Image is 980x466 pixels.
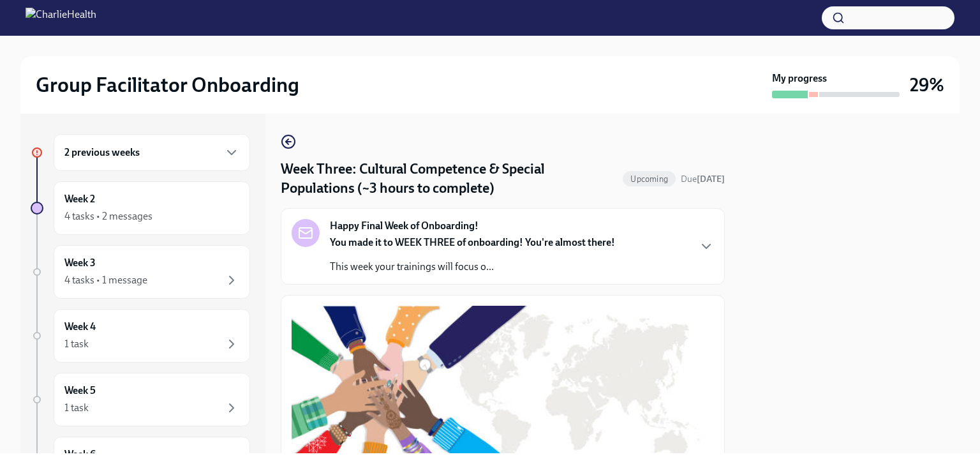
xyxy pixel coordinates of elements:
[64,256,96,270] h6: Week 3
[64,447,96,462] h6: Week 6
[772,71,827,86] strong: My progress
[64,337,89,351] div: 1 task
[330,236,615,248] strong: You made it to WEEK THREE of onboarding! You're almost there!
[681,173,725,185] span: September 23rd, 2025 09:00
[697,174,725,184] strong: [DATE]
[64,273,147,287] div: 4 tasks • 1 message
[31,245,250,299] a: Week 34 tasks • 1 message
[64,401,89,415] div: 1 task
[330,219,479,233] strong: Happy Final Week of Onboarding!
[64,320,96,334] h6: Week 4
[330,260,615,274] p: This week your trainings will focus o...
[64,384,96,398] h6: Week 5
[54,134,250,171] div: 2 previous weeks
[910,73,944,96] h3: 29%
[31,181,250,235] a: Week 24 tasks • 2 messages
[64,146,140,160] h6: 2 previous weeks
[281,160,618,198] h4: Week Three: Cultural Competence & Special Populations (~3 hours to complete)
[64,192,95,206] h6: Week 2
[64,209,152,223] div: 4 tasks • 2 messages
[31,309,250,363] a: Week 41 task
[26,8,96,28] img: CharlieHealth
[681,174,725,184] span: Due
[623,174,676,184] span: Upcoming
[36,72,299,98] h2: Group Facilitator Onboarding
[31,373,250,426] a: Week 51 task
